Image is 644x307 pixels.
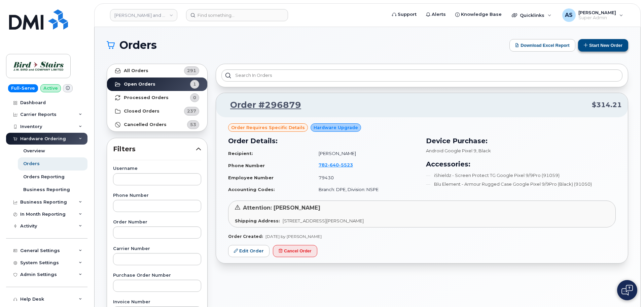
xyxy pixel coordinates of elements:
label: Purchase Order Number [113,273,201,278]
span: Filters [113,144,196,154]
strong: Employee Number [228,175,274,180]
label: Carrier Number [113,247,201,251]
li: Blu Element - Armour Rugged Case Google Pixel 9/9Pro (Black) (91050) [426,181,616,187]
span: [STREET_ADDRESS][PERSON_NAME] [283,218,364,223]
input: Search in orders [221,69,622,82]
strong: Closed Orders [124,109,159,114]
strong: Order Created: [228,234,263,239]
td: 79430 [313,172,418,184]
strong: All Orders [124,68,148,73]
a: Order #296879 [222,99,301,111]
a: Open Orders1 [107,78,207,91]
label: Username [113,166,201,171]
a: Cancelled Orders53 [107,118,207,131]
label: Phone Number [113,193,201,198]
td: Branch: DPE, Division: NSPE [313,184,418,195]
h3: Device Purchase: [426,136,616,146]
span: 640 [328,162,339,167]
a: All Orders291 [107,64,207,78]
a: 7826405523 [319,162,361,167]
a: Edit Order [228,245,270,257]
strong: Open Orders [124,82,155,87]
button: Start New Order [578,39,628,52]
strong: Accounting Codes: [228,187,275,192]
a: Closed Orders237 [107,104,207,118]
span: 1 [193,81,196,87]
span: , Black [476,148,491,153]
span: 53 [190,121,196,128]
span: [DATE] by [PERSON_NAME] [265,234,322,239]
img: Open chat [621,285,633,296]
span: 5523 [339,162,353,167]
strong: Shipping Address: [235,218,280,223]
span: Orders [119,40,157,50]
li: iShieldz - Screen Protect TG Google Pixel 9/9Pro (91059) [426,172,616,179]
strong: Cancelled Orders [124,122,167,127]
strong: Phone Number [228,163,265,168]
button: Download Excel Report [509,39,575,52]
strong: Recipient: [228,151,253,156]
a: Processed Orders0 [107,91,207,104]
td: [PERSON_NAME] [313,148,418,159]
span: 782 [319,162,353,167]
button: Cancel Order [273,245,317,257]
span: Android Google Pixel 9 [426,148,476,153]
label: Order Number [113,220,201,224]
strong: Processed Orders [124,95,169,100]
span: Attention: [PERSON_NAME] [243,205,320,211]
span: 291 [187,67,196,74]
span: Order requires Specific details [231,124,305,131]
span: Hardware Upgrade [314,124,358,131]
h3: Order Details: [228,136,418,146]
span: 0 [193,94,196,101]
label: Invoice Number [113,300,201,304]
h3: Accessories: [426,159,616,169]
span: $314.21 [592,100,622,110]
span: 237 [187,108,196,114]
